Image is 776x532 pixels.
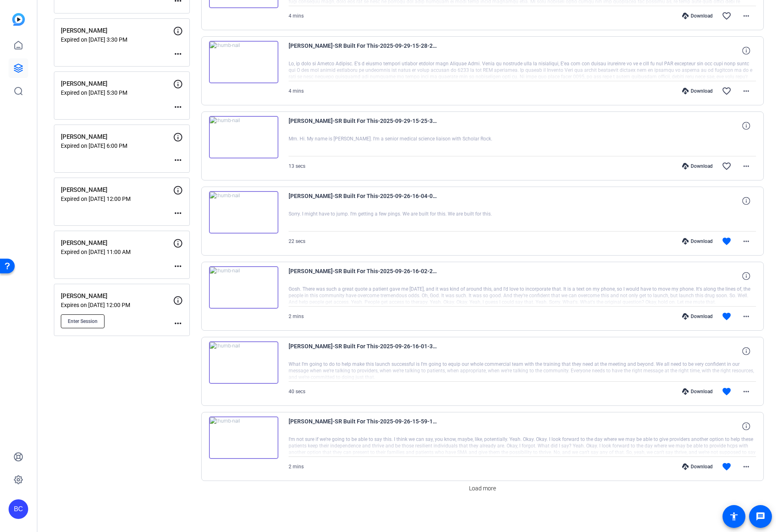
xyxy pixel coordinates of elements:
[61,142,173,149] p: Expired on [DATE] 6:00 PM
[741,312,751,321] mat-icon: more_horiz
[61,196,173,202] p: Expired on [DATE] 12:00 PM
[289,163,305,169] span: 13 secs
[61,79,173,89] p: [PERSON_NAME]
[289,266,440,286] span: [PERSON_NAME]-SR Built For This-2025-09-26-16-02-22-939-0
[678,463,717,470] div: Download
[209,191,278,234] img: thumb-nail
[722,86,732,96] mat-icon: favorite_border
[289,341,440,361] span: [PERSON_NAME]-SR Built For This-2025-09-26-16-01-30-838-0
[741,161,751,171] mat-icon: more_horiz
[61,314,105,328] button: Enter Session
[289,88,304,94] span: 4 mins
[9,499,28,519] div: BC
[741,236,751,246] mat-icon: more_horiz
[289,13,304,19] span: 4 mins
[289,464,304,470] span: 2 mins
[173,102,183,112] mat-icon: more_horiz
[741,387,751,396] mat-icon: more_horiz
[289,314,304,319] span: 2 mins
[756,512,765,521] mat-icon: message
[722,11,732,21] mat-icon: favorite_border
[209,341,278,384] img: thumb-nail
[722,462,732,472] mat-icon: favorite
[722,312,732,321] mat-icon: favorite
[289,191,440,211] span: [PERSON_NAME]-SR Built For This-2025-09-26-16-04-08-903-0
[469,484,496,493] span: Load more
[741,86,751,96] mat-icon: more_horiz
[678,163,717,169] div: Download
[61,249,173,255] p: Expired on [DATE] 11:00 AM
[173,155,183,165] mat-icon: more_horiz
[61,89,173,96] p: Expired on [DATE] 5:30 PM
[289,41,440,60] span: [PERSON_NAME]-SR Built For This-2025-09-29-15-28-25-689-0
[678,313,717,320] div: Download
[722,236,732,246] mat-icon: favorite
[289,389,305,394] span: 40 secs
[209,116,278,158] img: thumb-nail
[741,11,751,21] mat-icon: more_horiz
[173,49,183,59] mat-icon: more_horiz
[68,318,98,325] span: Enter Session
[12,13,25,26] img: blue-gradient.svg
[678,388,717,395] div: Download
[466,481,499,496] button: Load more
[289,238,305,244] span: 22 secs
[289,116,440,136] span: [PERSON_NAME]-SR Built For This-2025-09-29-15-25-33-040-0
[722,161,732,171] mat-icon: favorite_border
[173,208,183,218] mat-icon: more_horiz
[729,512,739,521] mat-icon: accessibility
[678,13,717,19] div: Download
[722,387,732,396] mat-icon: favorite
[61,26,173,36] p: [PERSON_NAME]
[678,238,717,245] div: Download
[741,462,751,472] mat-icon: more_horiz
[61,132,173,142] p: [PERSON_NAME]
[209,416,278,459] img: thumb-nail
[678,88,717,94] div: Download
[61,302,173,308] p: Expires on [DATE] 12:00 PM
[209,266,278,309] img: thumb-nail
[289,416,440,436] span: [PERSON_NAME]-SR Built For This-2025-09-26-15-59-18-286-0
[173,318,183,328] mat-icon: more_horiz
[61,36,173,43] p: Expired on [DATE] 3:30 PM
[61,185,173,195] p: [PERSON_NAME]
[61,292,173,301] p: [PERSON_NAME]
[61,238,173,248] p: [PERSON_NAME]
[209,41,278,83] img: thumb-nail
[173,261,183,271] mat-icon: more_horiz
